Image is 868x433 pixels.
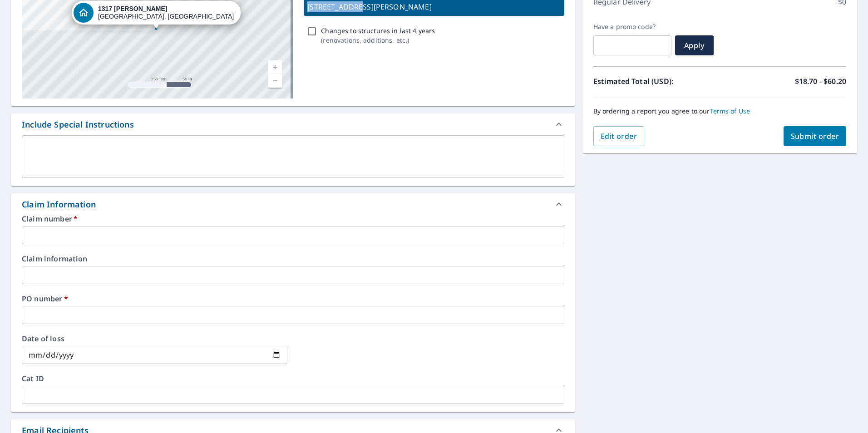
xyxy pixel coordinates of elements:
[675,35,714,55] button: Apply
[22,335,287,342] label: Date of loss
[682,40,706,50] span: Apply
[268,74,282,88] a: Current Level 17, Zoom Out
[22,215,564,222] label: Claim number
[593,107,846,115] p: By ordering a report you agree to our
[593,126,645,146] button: Edit order
[593,76,720,87] p: Estimated Total (USD):
[601,131,637,141] span: Edit order
[22,295,564,302] label: PO number
[321,35,435,45] p: ( renovations, additions, etc. )
[795,76,846,87] p: $18.70 - $60.20
[72,1,241,29] div: Dropped pin, building 1, Residential property, 1317 Holly Rd Warrington, PA 18976
[98,5,234,20] div: [GEOGRAPHIC_DATA], [GEOGRAPHIC_DATA] 18976
[321,26,435,35] p: Changes to structures in last 4 years
[11,193,575,215] div: Claim Information
[791,131,839,141] span: Submit order
[710,107,750,115] a: Terms of Use
[11,113,575,135] div: Include Special Instructions
[784,126,847,146] button: Submit order
[22,198,96,211] div: Claim Information
[22,118,134,131] div: Include Special Instructions
[307,1,560,12] p: [STREET_ADDRESS][PERSON_NAME]
[98,5,168,12] strong: 1317 [PERSON_NAME]
[22,375,564,382] label: Cat ID
[268,60,282,74] a: Current Level 17, Zoom In
[593,23,671,31] label: Have a promo code?
[22,255,564,262] label: Claim information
